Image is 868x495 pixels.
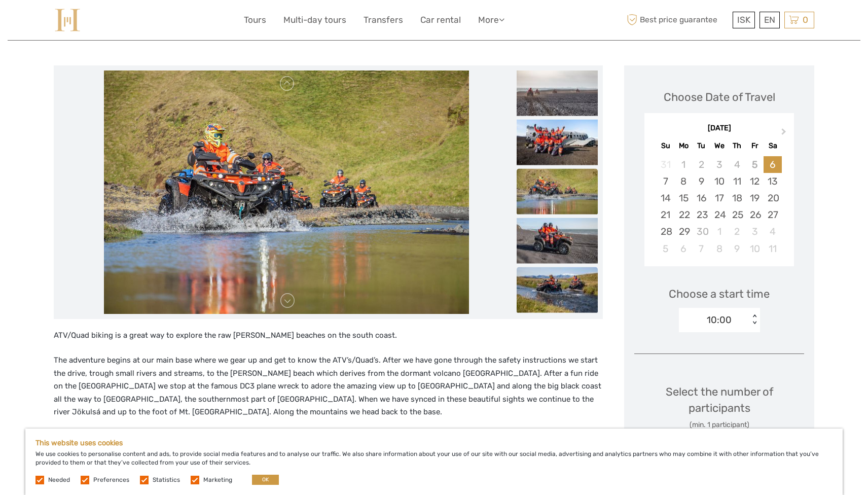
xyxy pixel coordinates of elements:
[693,173,710,190] div: Choose Tuesday, September 9th, 2025
[728,240,746,257] div: Choose Thursday, October 9th, 2025
[35,439,833,447] h5: This website uses cookies
[93,476,129,484] label: Preferences
[675,240,693,257] div: Choose Monday, October 6th, 2025
[746,156,764,173] div: Not available Friday, September 5th, 2025
[252,475,279,485] button: OK
[283,13,346,27] a: Multi-day tours
[647,156,790,257] div: month 2025-09
[669,286,770,302] span: Choose a start time
[657,223,674,240] div: Choose Sunday, September 28th, 2025
[764,223,781,240] div: Choose Saturday, October 4th, 2025
[707,313,732,327] div: 10:00
[244,13,266,27] a: Tours
[675,173,693,190] div: Choose Monday, September 8th, 2025
[54,354,603,419] p: The adventure begins at our main base where we gear up and get to know the ATV’s/Quad’s. After we...
[657,173,674,190] div: Choose Sunday, September 7th, 2025
[675,139,693,153] div: Mo
[364,13,403,27] a: Transfers
[104,70,469,314] img: 6b0f8e087bdd4ee18e5e361b1442efb9_main_slider.jpeg
[728,173,746,190] div: Choose Thursday, September 11th, 2025
[710,173,728,190] div: Choose Wednesday, September 10th, 2025
[764,190,781,206] div: Choose Saturday, September 20th, 2025
[634,420,804,430] div: (min. 1 participant)
[746,139,764,153] div: Fr
[693,190,710,206] div: Choose Tuesday, September 16th, 2025
[746,240,764,257] div: Choose Friday, October 10th, 2025
[746,223,764,240] div: Choose Friday, October 3rd, 2025
[675,223,693,240] div: Choose Monday, September 29th, 2025
[764,240,781,257] div: Choose Saturday, October 11th, 2025
[517,70,598,116] img: 3cc18a99091143c6b857f1f512b809d6_slider_thumbnail.jpeg
[759,12,780,28] div: EN
[48,476,70,484] label: Needed
[54,8,81,32] img: 975-fd72f77c-0a60-4403-8c23-69ec0ff557a4_logo_small.jpg
[728,139,746,153] div: Th
[624,12,730,28] span: Best price guarantee
[728,190,746,206] div: Choose Thursday, September 18th, 2025
[517,119,598,165] img: 29f8326ed512440aaee9956f54a40c85_slider_thumbnail.jpeg
[710,223,728,240] div: Choose Wednesday, October 1st, 2025
[478,13,504,27] a: More
[693,240,710,257] div: Choose Tuesday, October 7th, 2025
[710,156,728,173] div: Not available Wednesday, September 3rd, 2025
[25,429,843,495] div: We use cookies to personalise content and ads, to provide social media features and to analyse ou...
[710,139,728,153] div: We
[657,240,674,257] div: Choose Sunday, October 5th, 2025
[728,206,746,223] div: Choose Thursday, September 25th, 2025
[634,384,804,430] div: Select the number of participants
[664,89,775,105] div: Choose Date of Travel
[764,206,781,223] div: Choose Saturday, September 27th, 2025
[764,139,781,153] div: Sa
[693,156,710,173] div: Not available Tuesday, September 2nd, 2025
[517,218,598,263] img: 1e1a7fdab880422cae0eb7cbfb90e36d_slider_thumbnail.jpeg
[710,190,728,206] div: Choose Wednesday, September 17th, 2025
[693,223,710,240] div: Not available Tuesday, September 30th, 2025
[657,206,674,223] div: Choose Sunday, September 21st, 2025
[517,168,598,214] img: 6b0f8e087bdd4ee18e5e361b1442efb9_slider_thumbnail.jpeg
[675,206,693,223] div: Choose Monday, September 22nd, 2025
[203,476,232,484] label: Marketing
[14,18,115,26] p: We're away right now. Please check back later!
[693,139,710,153] div: Tu
[54,329,603,342] p: ATV/Quad biking is a great way to explore the raw [PERSON_NAME] beaches on the south coast.
[764,173,781,190] div: Choose Saturday, September 13th, 2025
[710,206,728,223] div: Choose Wednesday, September 24th, 2025
[750,314,758,325] div: < >
[657,156,674,173] div: Not available Sunday, August 31st, 2025
[657,190,674,206] div: Choose Sunday, September 14th, 2025
[153,476,180,484] label: Statistics
[746,173,764,190] div: Choose Friday, September 12th, 2025
[517,267,598,312] img: 1992ea78df3549dd8705f46a6a384588_slider_thumbnail.jpeg
[675,156,693,173] div: Not available Monday, September 1st, 2025
[675,190,693,206] div: Choose Monday, September 15th, 2025
[117,16,129,28] button: Open LiveChat chat widget
[728,156,746,173] div: Not available Thursday, September 4th, 2025
[764,156,781,173] div: Choose Saturday, September 6th, 2025
[801,15,810,25] span: 0
[710,240,728,257] div: Choose Wednesday, October 8th, 2025
[728,223,746,240] div: Choose Thursday, October 2nd, 2025
[420,13,461,27] a: Car rental
[746,206,764,223] div: Choose Friday, September 26th, 2025
[777,126,793,142] button: Next Month
[693,206,710,223] div: Choose Tuesday, September 23rd, 2025
[737,15,750,25] span: ISK
[746,190,764,206] div: Choose Friday, September 19th, 2025
[644,123,794,134] div: [DATE]
[657,139,674,153] div: Su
